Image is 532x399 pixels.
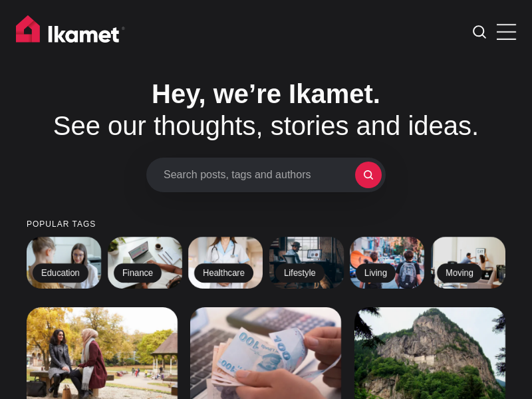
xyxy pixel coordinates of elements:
[27,237,101,289] a: Education
[431,237,505,289] a: Moving
[437,263,482,283] h2: Moving
[108,237,182,289] a: Finance
[275,263,325,283] h2: Lifestyle
[114,263,162,283] h2: Finance
[27,78,505,142] h1: See our thoughts, stories and ideas.
[16,15,125,49] img: Ikamet home
[27,220,505,229] small: Popular tags
[194,263,253,283] h2: Healthcare
[164,168,355,181] span: Search posts, tags and authors
[33,263,88,283] h2: Education
[152,79,380,108] span: Hey, we’re Ikamet.
[269,237,344,289] a: Lifestyle
[188,237,263,289] a: Healthcare
[350,237,424,289] a: Living
[356,263,396,283] h2: Living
